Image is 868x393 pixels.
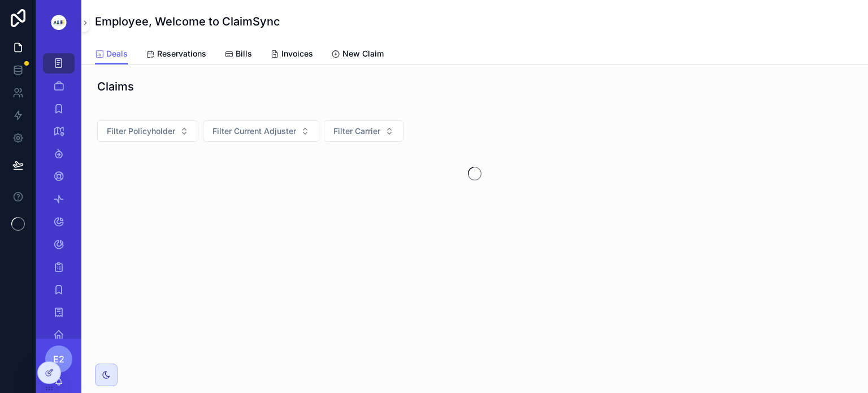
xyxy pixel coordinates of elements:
a: Invoices [270,44,313,66]
span: New Claim [342,48,384,59]
a: New Claim [331,44,384,66]
button: Select Button [324,120,403,142]
img: App logo [43,15,75,31]
button: Select Button [203,120,319,142]
span: E2 [53,352,64,366]
span: Filter Current Adjuster [212,126,296,137]
button: Select Button [97,120,198,142]
h1: Claims [97,79,134,94]
div: scrollable content [36,45,81,339]
span: Deals [106,48,128,59]
span: Filter Policyholder [107,126,175,137]
span: Filter Carrier [333,126,380,137]
span: Reservations [157,48,206,59]
span: Invoices [281,48,313,59]
span: Bills [236,48,252,59]
a: Deals [95,44,128,65]
a: Bills [224,44,252,66]
a: Reservations [146,44,206,66]
h1: Employee, Welcome to ClaimSync [95,14,280,29]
